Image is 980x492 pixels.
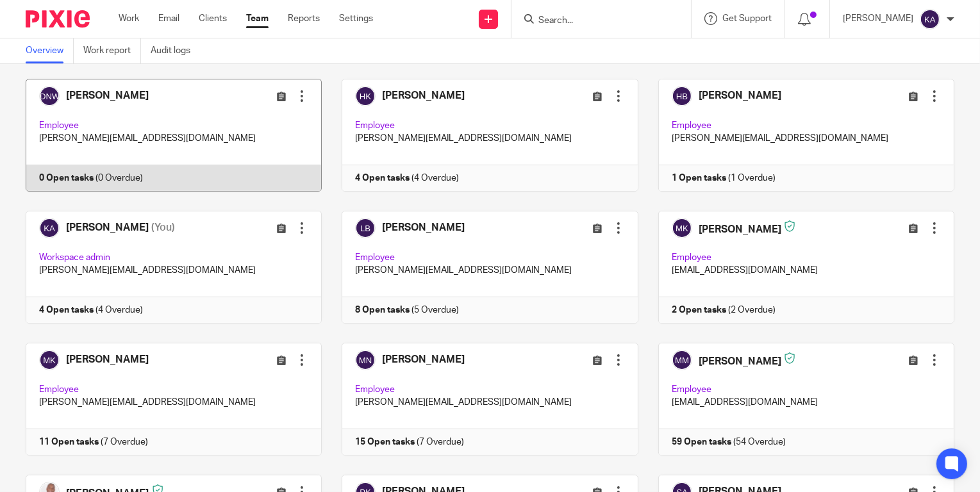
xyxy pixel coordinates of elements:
a: Work report [83,38,141,63]
a: Work [119,12,139,25]
a: Team [246,12,269,25]
a: Email [158,12,179,25]
input: Search [537,15,652,27]
a: Audit logs [151,38,200,63]
span: Get Support [722,14,772,23]
p: [PERSON_NAME] [843,12,913,25]
img: Pixie [26,10,90,28]
a: Overview [26,38,74,63]
img: svg%3E [920,9,940,29]
a: Settings [339,12,373,25]
a: Clients [199,12,227,25]
a: Reports [288,12,320,25]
